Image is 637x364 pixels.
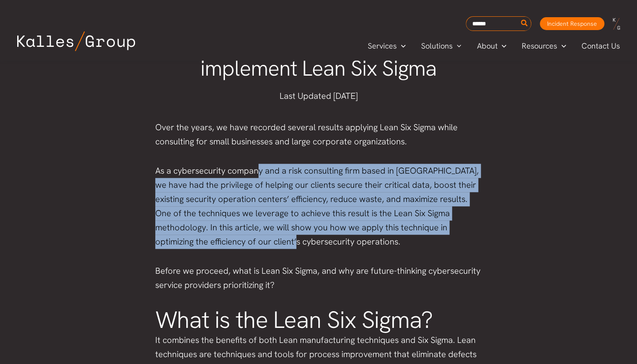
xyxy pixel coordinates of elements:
[469,40,514,52] a: AboutMenu Toggle
[397,40,406,52] span: Menu Toggle
[17,31,135,51] img: Kalles Group
[557,40,566,52] span: Menu Toggle
[280,90,358,101] span: Last Updated [DATE]
[582,40,620,52] span: Contact Us
[522,40,557,52] span: Resources
[413,40,469,52] a: SolutionsMenu Toggle
[540,17,604,30] a: Incident Response
[155,264,482,292] p: Before we proceed, what is Lean Six Sigma, and why are future-thinking cybersecurity service prov...
[497,40,506,52] span: Menu Toggle
[574,40,628,52] a: Contact Us
[360,39,628,53] nav: Primary Site Navigation
[155,307,482,333] h2: What is the Lean Six Sigma?
[360,40,413,52] a: ServicesMenu Toggle
[519,17,530,31] button: Search
[421,40,452,52] span: Solutions
[452,40,462,52] span: Menu Toggle
[514,40,574,52] a: ResourcesMenu Toggle
[155,120,482,149] p: Over the years, we have recorded several results applying Lean Six Sigma while consulting for sma...
[477,40,497,52] span: About
[368,40,397,52] span: Services
[155,164,482,249] p: As a cybersecurity company and a risk consulting firm based in [GEOGRAPHIC_DATA], we have had the...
